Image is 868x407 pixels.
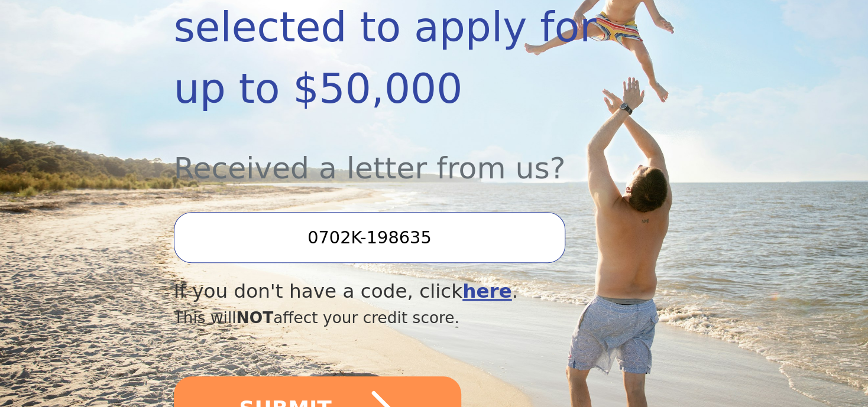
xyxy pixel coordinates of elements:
a: here [462,280,512,302]
div: Received a letter from us? [174,119,617,191]
div: This will affect your credit score. [174,306,617,330]
div: If you don't have a code, click . [174,277,617,306]
span: NOT [237,308,274,327]
input: Enter your Offer Code: [174,212,565,263]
